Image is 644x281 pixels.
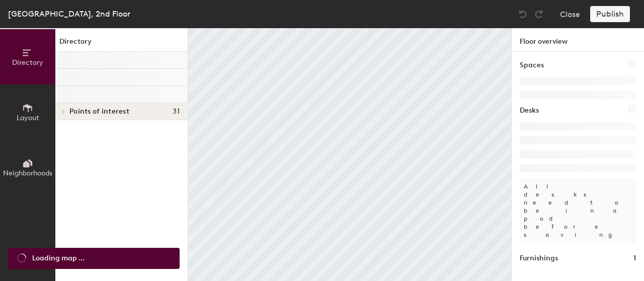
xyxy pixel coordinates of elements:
[520,178,636,243] p: All desks need to be in a pod before saving
[8,8,130,20] div: [GEOGRAPHIC_DATA], 2nd Floor
[3,169,52,177] span: Neighborhoods
[518,9,528,19] img: Undo
[55,36,188,52] h1: Directory
[173,108,180,116] span: 31
[512,28,644,52] h1: Floor overview
[520,105,539,116] h1: Desks
[188,28,511,281] canvas: Map
[520,253,558,264] h1: Furnishings
[520,60,544,71] h1: Spaces
[633,253,636,264] h1: 1
[17,114,39,122] span: Layout
[69,108,129,116] span: Points of interest
[12,58,43,67] span: Directory
[32,253,85,264] span: Loading map ...
[534,9,544,19] img: Redo
[560,6,580,22] button: Close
